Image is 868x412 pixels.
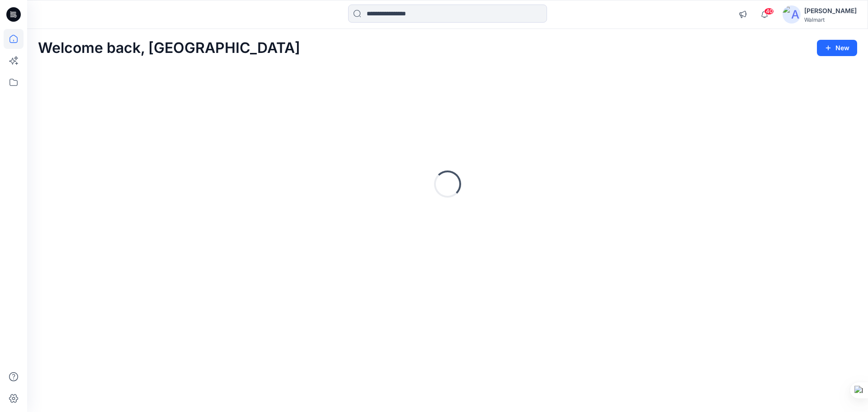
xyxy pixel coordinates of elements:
[764,8,774,15] span: 40
[804,16,857,23] div: Walmart
[817,40,857,56] button: New
[38,40,300,57] h2: Welcome back, [GEOGRAPHIC_DATA]
[804,5,857,16] div: [PERSON_NAME]
[783,5,801,24] img: avatar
